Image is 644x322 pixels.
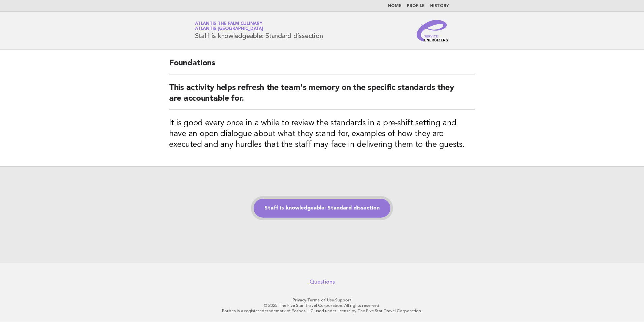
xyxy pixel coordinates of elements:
[335,298,352,302] a: Support
[254,199,390,218] a: Staff is knowledgeable: Standard dissection
[169,58,475,74] h2: Foundations
[307,298,334,302] a: Terms of Use
[195,22,263,31] a: Atlantis The Palm CulinaryAtlantis [GEOGRAPHIC_DATA]
[195,22,323,39] h1: Staff is knowledgeable: Standard dissection
[195,27,263,31] span: Atlantis [GEOGRAPHIC_DATA]
[169,83,475,110] h2: This activity helps refresh the team's memory on the specific standards they are accountable for.
[293,298,306,302] a: Privacy
[116,308,528,314] p: Forbes is a registered trademark of Forbes LLC used under license by The Five Star Travel Corpora...
[169,118,475,150] h3: It is good every once in a while to review the standards in a pre-shift setting and have an open ...
[417,20,449,41] img: Service Energizers
[407,4,425,8] a: Profile
[430,4,449,8] a: History
[116,303,528,308] p: © 2025 The Five Star Travel Corporation. All rights reserved.
[388,4,401,8] a: Home
[116,297,528,303] p: · ·
[310,279,335,285] a: Questions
